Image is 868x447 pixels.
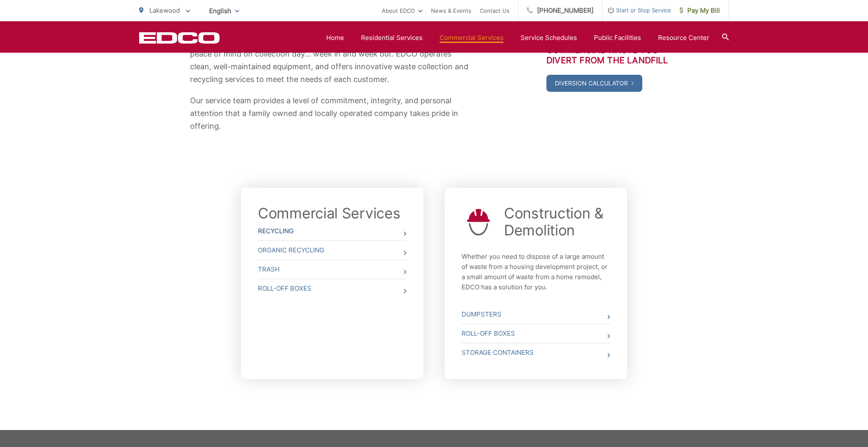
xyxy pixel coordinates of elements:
[203,3,246,18] span: English
[326,33,344,43] a: Home
[258,222,406,240] a: Recycling
[440,33,504,43] a: Commercial Services
[361,33,423,43] a: Residential Services
[431,6,471,16] a: News & Events
[258,241,406,260] a: Organic Recycling
[462,324,610,343] a: Roll-Off Boxes
[480,6,510,16] a: Contact Us
[462,343,610,362] a: Storage Containers
[521,33,577,43] a: Service Schedules
[680,6,720,16] span: Pay My Bill
[258,279,406,298] a: Roll-Off Boxes
[139,32,220,44] a: EDCD logo. Return to the homepage.
[382,6,423,16] a: About EDCO
[190,35,474,86] p: Since [DATE], our commitment to superior service has offered customers peace of mind on collectio...
[149,6,180,14] span: Lakewood
[546,75,642,92] a: Diversion Calculator
[258,260,406,279] a: Trash
[594,33,641,43] a: Public Facilities
[462,252,610,292] p: Whether you need to dispose of a large amount of waste from a housing development project, or a s...
[190,94,474,133] p: Our service team provides a level of commitment, integrity, and personal attention that a family ...
[658,33,709,43] a: Resource Center
[258,205,400,222] a: Commercial Services
[462,305,610,324] a: Dumpsters
[504,205,610,239] a: Construction & Demolition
